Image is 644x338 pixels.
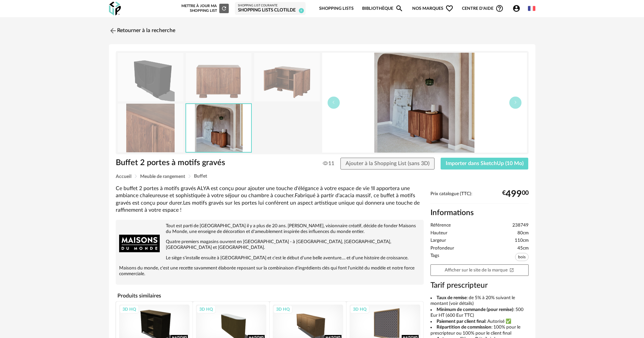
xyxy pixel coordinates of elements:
[430,230,447,236] span: Hauteur
[186,53,251,101] img: buffet-2-portes-a-motifs-graves-1000-1-6-238749_1.jpg
[116,185,424,214] div: Ce buffet 2 portes à motifs gravés ALYA est conçu pour ajouter une touche d'élégance à votre espa...
[430,223,451,229] span: Référence
[299,8,304,13] span: 8
[119,255,420,261] p: Le siège s'installe ensuite à [GEOGRAPHIC_DATA] et c'est le début d'une belle aventure.... et d'u...
[517,230,529,236] span: 80cm
[116,174,131,179] span: Accueil
[362,1,403,17] a: BibliothèqueMagnify icon
[140,174,185,179] span: Meuble de rangement
[186,104,251,152] img: buffet-2-portes-a-motifs-graves-1000-1-6-238749_6.jpg
[430,324,529,336] li: : 100% pour le prescripteur ou 100% pour le client final
[437,295,467,300] b: Taux de remise
[517,245,529,252] span: 45cm
[273,305,293,314] div: 3D HQ
[430,238,446,244] span: Largeur
[180,4,229,13] div: Mettre à jour ma Shopping List
[430,319,529,325] li: : Autorisé ✅
[430,295,529,307] li: : de 5% à 20% suivant le montant (voir détails)
[430,253,439,263] span: Tags
[319,1,354,17] a: Shopping Lists
[430,208,529,218] h2: Informations
[340,158,435,170] button: Ajouter à la Shopping List (sans 3D)
[119,305,139,314] div: 3D HQ
[119,239,420,251] p: Quatre premiers magasins ouvrent en [GEOGRAPHIC_DATA] - à [GEOGRAPHIC_DATA], [GEOGRAPHIC_DATA], [...
[512,4,520,12] span: Account Circle icon
[395,4,403,12] span: Magnify icon
[430,281,529,290] h3: Tarif prescripteur
[118,104,183,152] img: buffet-2-portes-a-motifs-graves-1000-1-6-238749_3.jpg
[446,161,524,166] span: Importer dans SketchUp (10 Mo)
[441,158,529,170] button: Importer dans SketchUp (10 Mo)
[109,2,121,16] img: OXP
[430,245,454,252] span: Profondeur
[515,238,529,244] span: 110cm
[509,267,514,272] span: Open In New icon
[116,158,284,168] h1: Buffet 2 portes à motifs gravés
[238,4,303,8] div: Shopping List courante
[412,1,453,17] span: Nos marques
[512,223,529,229] span: 238749
[515,253,529,261] span: bois
[116,291,424,301] h4: Produits similaires
[506,191,522,197] span: 499
[221,6,227,10] span: Refresh icon
[445,4,453,12] span: Heart Outline icon
[322,53,527,153] img: buffet-2-portes-a-motifs-graves-1000-1-6-238749_6.jpg
[512,4,524,12] span: Account Circle icon
[119,223,420,235] p: Tout est parti de [GEOGRAPHIC_DATA] il y a plus de 20 ans. [PERSON_NAME], visionnaire créatif, dé...
[437,319,485,324] b: Paiement par client final
[437,307,513,312] b: Minimum de commande (pour remise)
[528,5,535,12] img: fr
[430,191,529,204] div: Prix catalogue (TTC):
[238,4,303,14] a: Shopping List courante SHOPPING LISTS CLOTILDE 8
[118,53,183,101] img: thumbnail.png
[502,191,529,197] div: € 00
[323,160,334,167] span: 11
[350,305,370,314] div: 3D HQ
[119,223,160,264] img: brand logo
[109,27,117,35] img: svg+xml;base64,PHN2ZyB3aWR0aD0iMjQiIGhlaWdodD0iMjQiIHZpZXdCb3g9IjAgMCAyNCAyNCIgZmlsbD0ibm9uZSIgeG...
[437,325,491,330] b: Répartition de commission
[254,53,320,101] img: buffet-2-portes-a-motifs-graves-1000-1-6-238749_2.jpg
[430,264,529,276] a: Afficher sur le site de la marqueOpen In New icon
[346,161,429,166] span: Ajouter à la Shopping List (sans 3D)
[196,305,216,314] div: 3D HQ
[194,174,207,179] span: Buffet
[495,4,504,12] span: Help Circle Outline icon
[116,174,529,179] div: Breadcrumb
[430,307,529,319] li: : 500 Eur HT (600 Eur TTC)
[238,7,303,14] div: SHOPPING LISTS CLOTILDE
[119,265,420,277] p: Maisons du monde, c'est une recette savamment élaborée reposant sur la combinaison d'ingrédients ...
[462,4,504,12] span: Centre d'aideHelp Circle Outline icon
[109,23,175,38] a: Retourner à la recherche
